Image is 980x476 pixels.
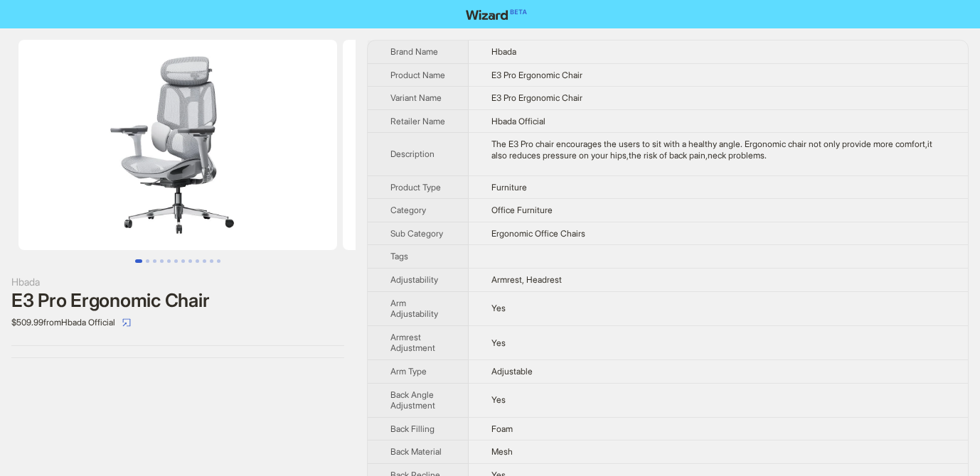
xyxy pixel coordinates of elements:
[491,116,545,126] span: Hbada Official
[491,337,506,348] span: Yes
[390,148,435,159] span: Description
[390,274,438,285] span: Adjustability
[491,366,533,377] span: Adjustable
[390,70,445,80] span: Product Name
[390,46,438,57] span: Brand Name
[491,303,506,313] span: Yes
[174,259,178,263] button: Go to slide 6
[390,423,435,434] span: Back Filling
[491,228,585,239] span: Ergonomic Office Chairs
[196,259,199,263] button: Go to slide 9
[390,92,442,103] span: Variant Name
[153,259,156,263] button: Go to slide 3
[343,40,661,250] img: E3 Pro Ergonomic Chair E3 Pro Ergonomic Chair image 2
[11,311,344,334] div: $509.99 from Hbada Official
[11,290,344,311] div: E3 Pro Ergonomic Chair
[491,423,513,434] span: Foam
[203,259,206,263] button: Go to slide 10
[390,116,445,126] span: Retailer Name
[135,259,142,263] button: Go to slide 1
[181,259,185,263] button: Go to slide 7
[18,40,337,250] img: E3 Pro Ergonomic Chair E3 Pro Ergonomic Chair image 1
[210,259,213,263] button: Go to slide 11
[390,298,438,320] span: Arm Adjustability
[390,251,408,261] span: Tags
[217,259,220,263] button: Go to slide 12
[11,274,344,290] div: Hbada
[491,205,553,215] span: Office Furniture
[390,182,441,193] span: Product Type
[491,92,582,103] span: E3 Pro Ergonomic Chair
[146,259,149,263] button: Go to slide 2
[390,205,426,215] span: Category
[390,332,435,354] span: Armrest Adjustment
[491,274,562,285] span: Armrest, Headrest
[491,46,516,57] span: Hbada
[390,228,443,239] span: Sub Category
[167,259,171,263] button: Go to slide 5
[188,259,192,263] button: Go to slide 8
[491,446,513,457] span: Mesh
[390,446,442,457] span: Back Material
[491,182,527,193] span: Furniture
[122,318,131,327] span: select
[390,389,435,411] span: Back Angle Adjustment
[160,259,164,263] button: Go to slide 4
[491,139,945,161] div: The E3 Pro chair encourages the users to sit with a healthy angle. Ergonomic chair not only provi...
[491,70,582,80] span: E3 Pro Ergonomic Chair
[390,366,427,377] span: Arm Type
[491,394,506,405] span: Yes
